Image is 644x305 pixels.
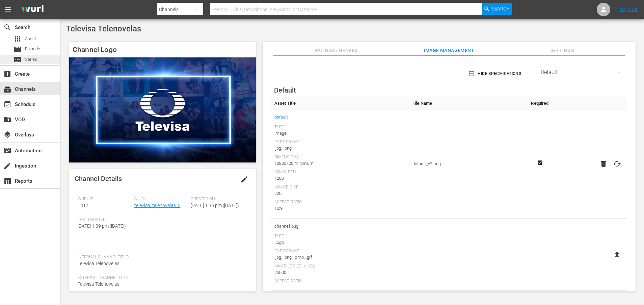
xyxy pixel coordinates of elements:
[78,197,131,202] span: Wurl ID:
[536,160,544,166] svg: Required
[3,70,11,78] span: Create
[525,97,554,109] th: Required
[274,222,406,231] span: channel-bug
[3,147,11,155] span: Automation
[191,203,239,208] span: [DATE] 1:36 pm ([DATE])
[78,203,88,208] span: 1317
[78,255,244,260] span: Internal Channel Title:
[271,97,409,109] th: Asset Title
[14,35,22,43] span: Asset
[134,203,181,208] a: televisa_telenovelas_3
[274,130,406,137] div: Image
[274,269,406,276] div: 25000
[69,42,256,57] h4: Channel Logo
[14,55,22,63] span: Series
[3,85,11,93] span: Channels
[467,64,524,83] button: Hide Specifications
[16,2,49,18] img: ans4CAIJ8jUAAAAAAAAAAAAAAAAAAAAAAAAgQb4GAAAAAAAAAAAAAAAAAAAAAAAAJMjXAAAAAAAAAAAAAAAAAAAAAAAAgAT5G...
[409,97,526,109] th: File Name
[274,125,406,130] div: Type
[274,254,406,261] div: .jpg, .png, .bmp, .gif
[274,145,406,152] div: .jpg, .png
[134,197,188,202] span: Slug:
[469,70,521,77] span: Hide Specifications
[78,217,131,223] span: Last Updated:
[3,131,11,139] span: Overlays
[274,170,406,175] div: Min Width
[274,160,406,167] div: 1280x720 minimum
[3,177,11,185] span: Reports
[274,185,406,190] div: Min Height
[236,171,252,187] button: edit
[541,63,627,82] div: Default
[537,46,587,55] span: Settings
[274,279,406,284] div: Aspect Ratio
[311,46,361,55] span: Ratings / Genres
[620,7,638,12] a: Sign Out
[78,223,126,229] span: [DATE] 1:39 pm ([DATE])
[274,234,406,239] div: Type
[274,205,406,212] div: 16:9
[3,23,11,31] span: Search
[240,175,248,183] span: edit
[78,275,244,281] span: External Channel Title:
[409,109,526,219] td: default_v2.png
[274,264,406,269] div: Max File Size In Kbs
[3,162,11,170] span: Ingestion
[14,45,22,53] span: Episode
[78,281,119,287] span: Televisa Telenovelas
[78,261,119,266] span: Televisa Telenovelas
[274,239,406,246] div: Logo
[492,3,510,15] span: Search
[424,46,474,55] span: Image Management
[75,175,122,183] span: Channel Details
[274,190,406,197] div: 720
[3,100,11,108] span: Schedule
[274,155,406,160] div: Dimensions
[66,24,141,33] span: Televisa Telenovelas
[69,57,256,162] img: Televisa Telenovelas
[25,56,37,63] span: Series
[274,200,406,205] div: Aspect Ratio
[25,35,36,42] span: Asset
[274,175,406,182] div: 1280
[274,249,406,254] div: File Format
[274,86,296,94] span: Default
[274,139,406,145] div: File Format
[191,197,244,202] span: Created On:
[4,5,12,14] span: menu
[25,46,40,52] span: Episode
[482,3,512,15] button: Search
[274,113,288,122] a: default
[3,116,11,124] span: VOD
